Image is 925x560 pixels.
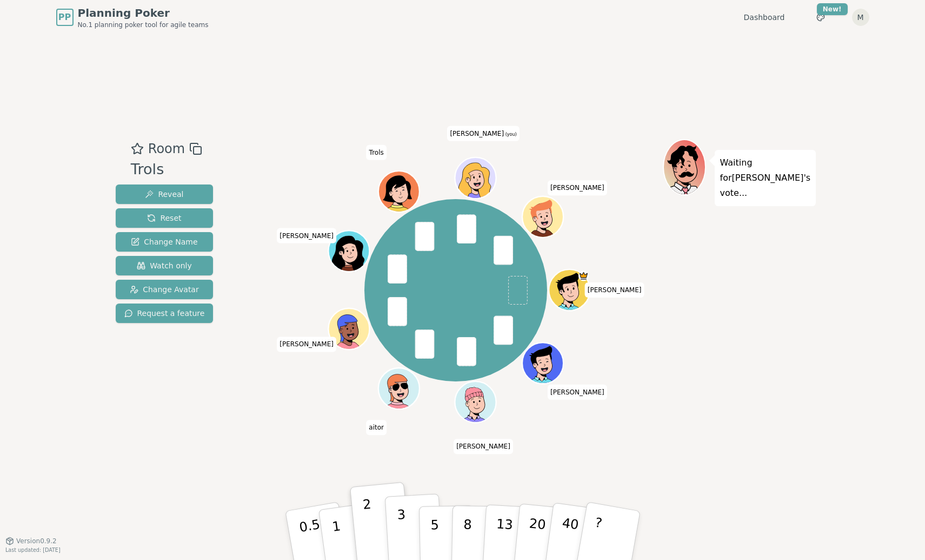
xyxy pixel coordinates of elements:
button: Version0.9.2 [5,537,57,545]
span: Click to change your name [367,145,387,160]
button: Reset [116,208,214,228]
span: Click to change your name [585,282,644,298]
button: Request a feature [116,304,214,323]
p: 2 [362,497,376,556]
span: Version 0.9.2 [16,537,57,545]
a: PPPlanning PokerNo.1 planning poker tool for agile teams [56,5,209,29]
span: Reveal [145,189,183,200]
span: Click to change your name [366,420,387,435]
button: Add as favourite [131,139,144,159]
span: Change Avatar [130,284,199,295]
button: Change Avatar [116,280,214,299]
span: Last updated: [DATE] [5,547,61,553]
span: Samuel is the host [578,271,589,281]
span: Click to change your name [548,385,607,400]
div: Trols [131,159,202,181]
span: No.1 planning poker tool for agile teams [78,21,209,29]
span: Click to change your name [548,180,607,195]
button: New! [811,8,830,27]
p: Waiting for [PERSON_NAME] 's vote... [720,155,811,201]
span: Room [148,139,185,159]
span: Watch only [137,260,192,271]
button: Click to change your avatar [456,159,495,197]
span: Request a feature [124,308,205,319]
div: New! [817,3,848,15]
a: Dashboard [744,12,785,23]
span: Click to change your name [277,228,336,243]
span: Click to change your name [447,126,519,141]
button: Watch only [116,256,214,275]
button: Reveal [116,185,214,204]
span: Planning Poker [78,5,209,21]
button: Change Name [116,232,214,252]
span: (you) [504,132,517,137]
span: Change Name [131,236,197,247]
span: Click to change your name [277,337,336,352]
span: PP [58,11,71,24]
span: Click to change your name [454,439,513,454]
span: Reset [147,213,181,223]
button: M [852,9,869,26]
